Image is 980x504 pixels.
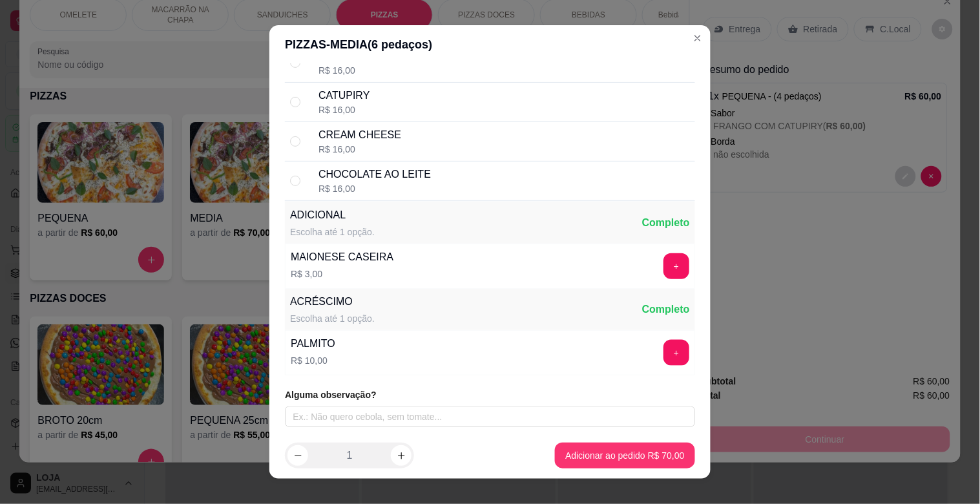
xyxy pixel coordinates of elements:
div: CATUPIRY [318,88,370,103]
div: R$ 16,00 [318,64,370,77]
div: Escolha até 1 opção. [290,226,375,238]
button: decrease-product-quantity [287,445,308,466]
div: R$ 10,00 [291,354,335,367]
button: add [663,253,689,279]
p: 1 [347,448,353,463]
div: MAIONESE CASEIRA [291,249,393,265]
div: CREAM CHEESE [318,127,401,143]
div: PALMITO [291,336,335,352]
div: ACRÉSCIMO [290,294,375,310]
div: R$ 16,00 [318,143,401,156]
div: R$ 16,00 [318,182,431,195]
div: PIZZAS - MEDIA ( 6 pedaços) [285,36,695,54]
div: CHOCOLATE AO LEITE [318,167,431,182]
button: Close [687,28,708,48]
button: increase-product-quantity [391,445,412,466]
article: Alguma observação? [285,388,695,401]
div: Completo [642,302,690,317]
div: ADICIONAL [290,207,375,223]
div: Escolha até 1 opção. [290,312,375,325]
div: Completo [642,215,690,231]
button: add [663,340,689,366]
div: R$ 3,00 [291,268,393,280]
button: Adicionar ao pedido R$ 70,00 [555,443,694,468]
div: R$ 16,00 [318,103,370,116]
input: Ex.: Não quero cebola, sem tomate... [285,406,695,427]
